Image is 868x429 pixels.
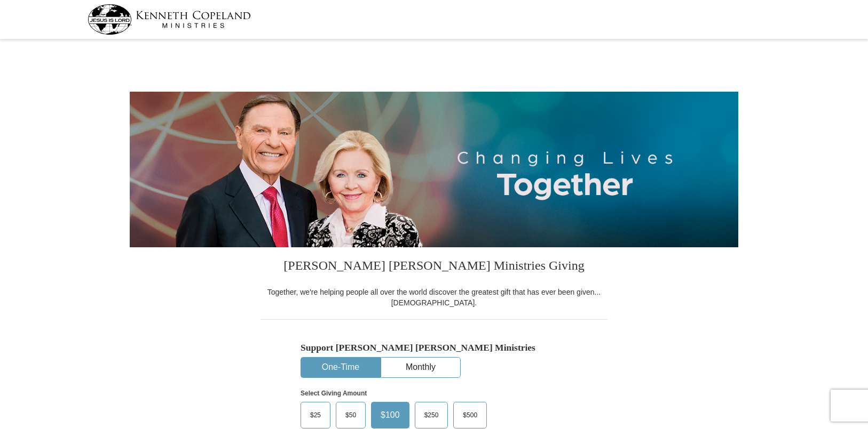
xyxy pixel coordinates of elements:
button: One-Time [301,358,380,377]
div: Together, we're helping people all over the world discover the greatest gift that has ever been g... [261,287,607,308]
span: $250 [419,407,444,423]
img: kcm-header-logo.svg [88,4,251,35]
h5: Support [PERSON_NAME] [PERSON_NAME] Ministries [301,342,567,353]
span: $50 [340,407,361,423]
span: $100 [375,407,405,423]
button: Monthly [381,358,460,377]
strong: Select Giving Amount [301,390,367,397]
span: $500 [457,407,483,423]
h3: [PERSON_NAME] [PERSON_NAME] Ministries Giving [261,247,607,287]
span: $25 [305,407,326,423]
